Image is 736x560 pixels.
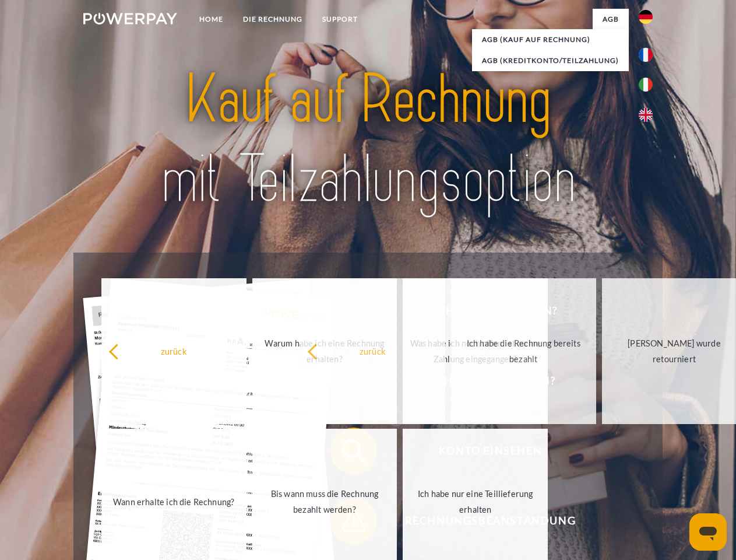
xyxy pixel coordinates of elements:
img: fr [639,48,653,62]
div: Ich habe nur eine Teillieferung erhalten [410,486,541,517]
div: Bis wann muss die Rechnung bezahlt werden? [259,486,390,517]
a: AGB (Kauf auf Rechnung) [472,29,629,50]
a: agb [593,9,629,30]
a: Home [189,9,233,30]
iframe: Schaltfläche zum Öffnen des Messaging-Fensters [689,513,727,551]
img: title-powerpay_de.svg [111,56,625,223]
a: DIE RECHNUNG [233,9,312,30]
div: Wann erhalte ich die Rechnung? [108,494,240,509]
div: Ich habe die Rechnung bereits bezahlt [458,335,589,367]
div: zurück [108,343,240,359]
img: en [639,108,653,122]
a: AGB (Kreditkonto/Teilzahlung) [472,50,629,71]
div: zurück [307,343,438,359]
img: logo-powerpay-white.svg [83,13,177,24]
a: SUPPORT [312,9,368,30]
img: de [639,10,653,24]
div: Warum habe ich eine Rechnung erhalten? [259,335,390,367]
img: it [639,78,653,92]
